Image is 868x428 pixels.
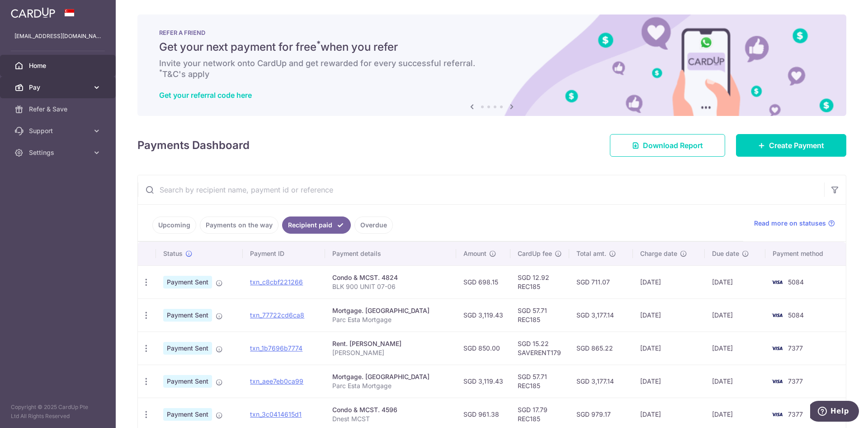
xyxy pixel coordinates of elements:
p: Parc Esta Mortgage [332,315,449,324]
a: txn_aee7eb0ca99 [250,377,303,385]
span: Create Payment [769,140,824,151]
td: [DATE] [633,332,705,365]
span: Amount [463,249,486,258]
td: [DATE] [705,365,765,398]
th: Payment method [765,242,846,265]
span: Support [29,126,89,135]
span: Home [29,61,89,70]
a: Get your referral code here [159,91,252,100]
a: Read more on statuses [754,219,835,228]
img: RAF banner [137,14,846,116]
p: [PERSON_NAME] [332,348,449,357]
td: [DATE] [633,265,705,298]
span: Charge date [640,249,677,258]
h6: Invite your network onto CardUp and get rewarded for every successful referral. T&C's apply [159,58,825,80]
span: 7377 [788,377,803,385]
td: SGD 15.22 SAVERENT179 [510,332,569,365]
a: Payments on the way [200,216,278,234]
span: Pay [29,83,89,92]
a: txn_77722cd6ca8 [250,311,304,319]
td: [DATE] [633,365,705,398]
a: Create Payment [736,134,846,157]
div: Rent. [PERSON_NAME] [332,339,449,348]
td: SGD 3,177.14 [569,365,633,398]
td: SGD 57.71 REC185 [510,298,569,332]
p: Parc Esta Mortgage [332,381,449,390]
td: [DATE] [705,298,765,332]
div: Condo & MCST. 4824 [332,273,449,282]
span: Payment Sent [163,276,212,289]
td: SGD 12.92 REC185 [510,265,569,298]
span: Payment Sent [163,375,212,388]
h4: Payments Dashboard [137,137,250,154]
td: [DATE] [633,298,705,332]
p: [EMAIL_ADDRESS][DOMAIN_NAME] [14,32,101,41]
span: Read more on statuses [754,219,826,228]
img: Bank Card [768,277,786,288]
img: Bank Card [768,343,786,354]
td: SGD 57.71 REC185 [510,365,569,398]
span: Settings [29,148,89,157]
img: Bank Card [768,310,786,321]
img: Bank Card [768,376,786,387]
div: Condo & MCST. 4596 [332,405,449,414]
span: Refer & Save [29,105,89,114]
div: Mortgage. [GEOGRAPHIC_DATA] [332,372,449,381]
td: SGD 850.00 [456,332,510,365]
img: CardUp [11,7,55,18]
a: Download Report [610,134,725,157]
span: 7377 [788,410,803,418]
td: SGD 3,119.43 [456,365,510,398]
td: SGD 711.07 [569,265,633,298]
span: 5084 [788,311,804,319]
span: Download Report [643,140,703,151]
span: Total amt. [576,249,606,258]
td: SGD 865.22 [569,332,633,365]
p: REFER A FRIEND [159,29,825,36]
span: 5084 [788,278,804,286]
a: Upcoming [152,216,196,234]
input: Search by recipient name, payment id or reference [138,175,824,204]
td: SGD 3,177.14 [569,298,633,332]
a: Overdue [354,216,393,234]
a: txn_c8cbf221266 [250,278,303,286]
span: Payment Sent [163,408,212,421]
span: Payment Sent [163,342,212,355]
p: Dnest MCST [332,414,449,423]
span: 7377 [788,344,803,352]
span: CardUp fee [518,249,552,258]
th: Payment ID [243,242,325,265]
img: Bank Card [768,409,786,420]
span: Status [163,249,183,258]
p: BLK 900 UNIT 07-06 [332,282,449,291]
span: Payment Sent [163,309,212,322]
td: [DATE] [705,332,765,365]
span: Due date [712,249,739,258]
a: Recipient paid [282,216,351,234]
td: SGD 3,119.43 [456,298,510,332]
th: Payment details [325,242,456,265]
h5: Get your next payment for free when you refer [159,40,825,54]
td: [DATE] [705,265,765,298]
td: SGD 698.15 [456,265,510,298]
iframe: Opens a widget where you can find more information [810,401,859,423]
a: txn_1b7696b7774 [250,344,302,352]
a: txn_3c0414615d1 [250,410,302,418]
div: Mortgage. [GEOGRAPHIC_DATA] [332,306,449,315]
